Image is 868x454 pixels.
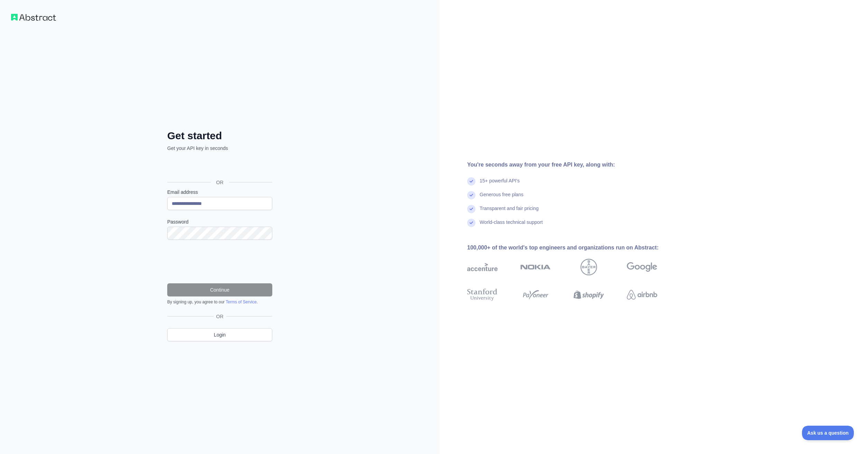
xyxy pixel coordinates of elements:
span: OR [214,313,226,320]
img: google [627,259,657,275]
img: check mark [467,177,475,186]
div: Generous free plans [480,191,523,205]
iframe: reCAPTCHA [167,248,272,275]
img: stanford university [467,287,498,302]
div: 15+ powerful API's [480,177,520,191]
div: Transparent and fair pricing [480,205,539,219]
iframe: Toggle Customer Support [802,426,854,440]
img: check mark [467,205,475,213]
img: payoneer [520,287,551,302]
span: OR [211,179,229,186]
label: Email address [167,189,272,196]
p: Get your API key in seconds [167,145,272,152]
div: World-class technical support [480,219,543,233]
div: You're seconds away from your free API key, along with: [467,161,679,169]
div: By signing up, you agree to our . [167,299,272,305]
label: Password [167,218,272,225]
img: accenture [467,259,498,275]
img: Workflow [11,14,56,21]
img: airbnb [627,287,657,302]
a: Login [167,328,272,341]
img: nokia [520,259,551,275]
img: check mark [467,191,475,199]
iframe: Sign in with Google Button [164,159,274,174]
img: bayer [581,259,597,275]
h2: Get started [167,130,272,142]
img: shopify [574,287,604,302]
img: check mark [467,219,475,227]
div: 100,000+ of the world's top engineers and organizations run on Abstract: [467,244,679,252]
a: Terms of Service [226,300,256,304]
button: Continue [167,283,272,296]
